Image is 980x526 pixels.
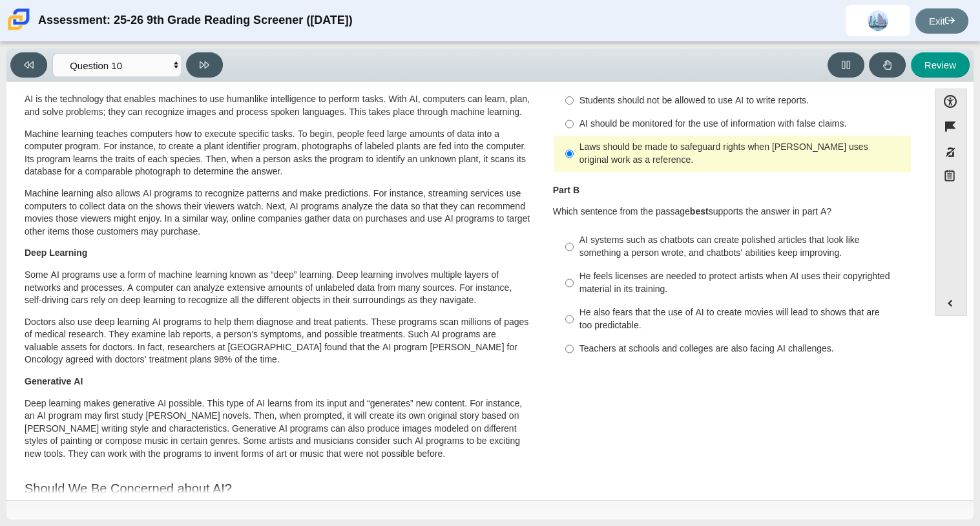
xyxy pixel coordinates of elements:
a: Exit [915,8,968,34]
b: Deep Learning [25,247,87,258]
b: Part B [553,184,579,196]
p: Which sentence from the passage supports the answer in part A? [553,205,912,218]
p: Doctors also use deep learning AI programs to help them diagnose and treat patients. These progra... [25,316,532,366]
div: Assessment: 25-26 9th Grade Reading Screener ([DATE]) [38,5,353,36]
h3: Should We Be Concerned about AI? [25,481,532,496]
button: Open Accessibility Menu [935,89,967,114]
button: Raise Your Hand [869,52,906,78]
p: Machine learning teaches computers how to execute specific tasks. To begin, people feed large amo... [25,128,532,178]
div: Laws should be made to safeguard rights when [PERSON_NAME] uses original work as a reference. [579,141,906,166]
div: He feels licenses are needed to protect artists when AI uses their copyrighted material in its tr... [579,270,906,295]
div: Teachers at schools and colleges are also facing AI challenges. [579,342,906,355]
button: Notepad [935,165,967,191]
div: He also fears that the use of AI to create movies will lead to shows that are too predictable. [579,306,906,331]
button: Flag item [935,114,967,139]
b: Generative AI [25,375,83,387]
p: Some AI programs use a form of machine learning known as “deep” learning. Deep learning involves ... [25,269,532,307]
b: best [690,205,709,217]
p: AI is the technology that enables machines to use humanlike intelligence to perform tasks. With A... [25,93,532,118]
p: Machine learning also allows AI programs to recognize patterns and make predictions. For instance... [25,187,532,238]
div: AI systems such as chatbots can create polished articles that look like something a person wrote,... [579,234,906,259]
button: Review [911,52,970,78]
div: Assessment items [13,89,922,495]
div: Students should not be allowed to use AI to write reports. [579,94,906,107]
div: AI should be monitored for the use of information with false claims. [579,118,906,131]
button: Expand menu. Displays the button labels. [935,291,966,315]
p: Deep learning makes generative AI possible. This type of AI learns from its input and “generates”... [25,397,532,461]
img: Carmen School of Science & Technology [5,6,32,33]
img: daniela.madrigal.fr0aLG [868,10,888,31]
button: Toggle response masking [935,140,967,165]
a: Carmen School of Science & Technology [5,24,32,35]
